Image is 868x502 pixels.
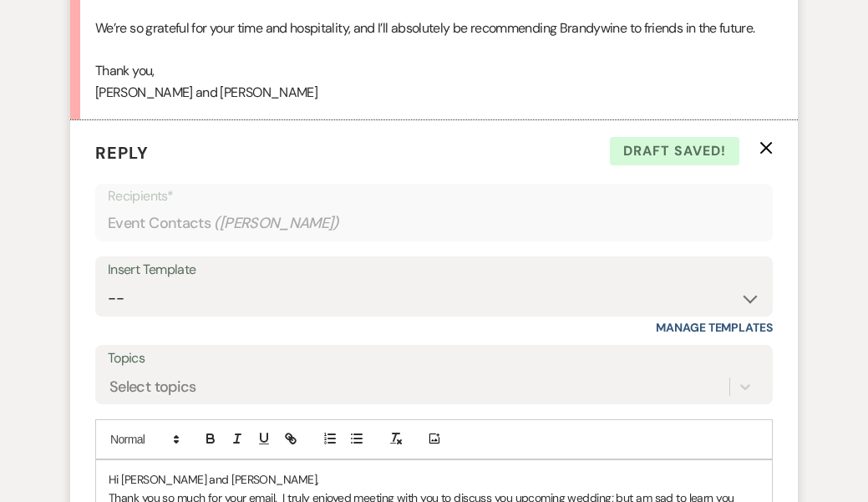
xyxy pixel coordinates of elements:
div: Event Contacts [108,207,760,240]
p: [PERSON_NAME] and [PERSON_NAME] [95,82,773,104]
p: We’re so grateful for your time and hospitality, and I’ll absolutely be recommending Brandywine t... [95,18,773,39]
div: Select topics [109,375,196,398]
a: Manage Templates [656,320,773,335]
span: Reply [95,142,149,164]
p: Thank you, [95,60,773,82]
span: ( [PERSON_NAME] ) [214,212,339,235]
span: Draft saved! [610,137,739,165]
div: Insert Template [108,258,760,282]
p: Hi [PERSON_NAME] and [PERSON_NAME], [109,470,759,489]
label: Topics [108,347,760,371]
p: Recipients* [108,185,760,207]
